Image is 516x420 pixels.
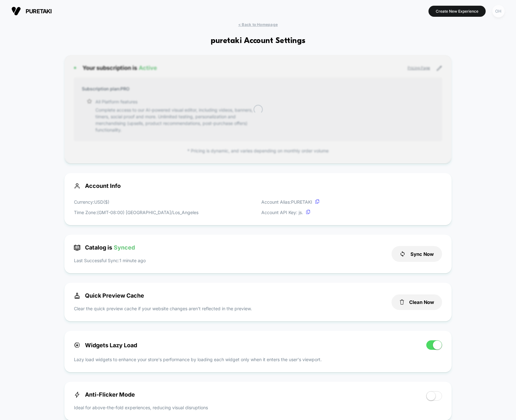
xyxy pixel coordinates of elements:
p: Time Zone: (GMT-08:00) [GEOGRAPHIC_DATA]/Los_Angeles [74,209,198,216]
span: Synced [114,244,135,251]
p: Ideal for above-the-fold experiences, reducing visual disruptions [74,404,208,411]
button: puretaki [9,6,54,16]
span: Quick Preview Cache [74,292,144,299]
p: Account API Key: js. [261,209,319,216]
span: < Back to Homepage [238,22,278,27]
p: Account Alias: PURETAKI [261,199,319,205]
span: Catalog is [74,244,135,251]
p: Currency: USD ( $ ) [74,199,198,205]
span: Widgets Lazy Load [74,342,137,349]
span: Anti-Flicker Mode [74,391,135,398]
h1: puretaki Account Settings [211,36,306,46]
button: Clean Now [392,294,442,310]
button: Create New Experience [428,6,486,17]
p: Last Successful Sync: 1 minute ago [74,257,146,264]
span: puretaki [26,8,52,15]
button: OH [490,5,507,18]
div: OH [492,5,505,17]
img: Visually logo [11,6,21,16]
button: Sync Now [392,246,442,262]
p: Clear the quick preview cache if your website changes aren’t reflected in the preview. [74,305,252,312]
p: Lazy load widgets to enhance your store's performance by loading each widget only when it enters ... [74,356,442,363]
span: Account Info [74,182,442,189]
